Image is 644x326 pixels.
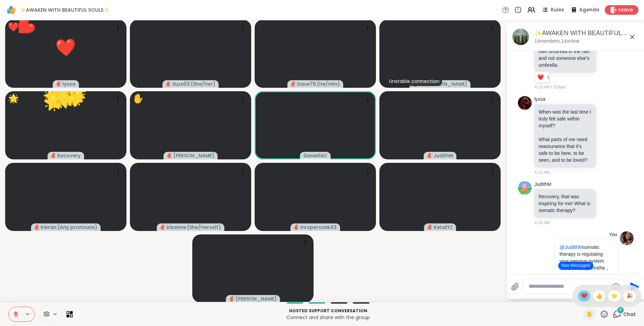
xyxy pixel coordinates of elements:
[2,4,48,50] button: ❤️
[166,82,171,86] span: audio-muted
[539,136,592,164] p: What parts of me need reassurance that it’s safe to be here, to be seen, and to be loved?
[300,224,337,231] span: mrsperozek43
[294,225,299,230] span: audio-muted
[560,244,583,250] span: @JudithM
[172,81,190,87] span: Suze03
[51,153,56,158] span: audio-muted
[611,292,618,300] span: 🌟
[551,84,552,90] span: •
[236,295,277,302] span: [PERSON_NAME]
[512,29,529,45] img: ✨AWAKEN WITH BEAUTIFUL SOULS✨, Oct 13
[386,76,442,86] div: Unstable connection
[6,4,17,16] img: ShareWell Logomark
[426,81,467,87] span: [PERSON_NAME]
[229,296,234,301] span: audio-muted
[539,41,592,69] p: its like holding you're own umbrella in the rain and not someone else's umbrella.
[41,224,57,231] span: Kieran
[56,82,61,86] span: audio-muted
[534,29,639,38] div: ✨AWAKEN WITH BEAUTIFUL SOULS✨, [DATE]
[554,84,565,90] span: Edited
[586,310,593,318] span: ✋
[8,20,19,34] div: ❤️
[317,81,340,87] span: ( He/Him )
[626,292,633,300] span: 🎉
[8,92,19,105] div: 🌟
[609,231,617,238] h4: You
[173,152,214,159] span: [PERSON_NAME]
[62,81,75,87] span: lyssa
[534,96,545,103] a: lyssa
[62,78,95,112] button: 🌟
[166,224,186,231] span: irisanne
[518,96,532,110] img: https://sharewell-space-live.sfo3.digitaloceanspaces.com/user-generated/5ec7d22b-bff4-42bd-9ffa-4...
[34,225,39,230] span: audio-muted
[133,92,144,105] div: ✋
[57,224,97,231] span: ( Any pronouns )
[619,7,633,13] span: Leave
[547,74,550,81] span: 3
[579,7,599,13] span: Agenda
[620,231,634,245] img: https://sharewell-space-live.sfo3.digitaloceanspaces.com/user-generated/d68e32f1-75d2-4dac-94c6-4...
[35,84,71,120] button: 🌟
[558,262,593,270] button: New Messages!
[433,152,453,159] span: JudithM
[428,225,432,230] span: audio-muted
[77,314,579,321] p: Connect and share with the group
[612,283,620,291] button: Emoji picker
[534,220,550,226] span: 4:16 AM
[57,152,81,159] span: Recovery
[518,181,532,195] img: https://sharewell-space-live.sfo3.digitaloceanspaces.com/user-generated/8de16453-1143-4f96-9d1c-7...
[427,153,432,158] span: audio-muted
[20,7,109,13] span: ✨AWAKEN WITH BEAUTIFUL SOULS✨
[529,283,609,290] textarea: Type your message
[167,153,172,158] span: audio-muted
[623,311,636,318] span: Chat
[535,72,547,83] div: Reaction list
[539,108,592,129] p: When was the last time I truly felt safe within myself?
[619,307,622,313] span: 6
[534,169,550,176] span: 4:12 AM
[160,225,165,230] span: audio-muted
[77,308,579,314] p: Hosted support conversation
[304,152,327,159] span: DanielleC
[551,7,564,13] span: Rules
[534,181,551,188] a: JudithM
[297,81,316,87] span: Dave76
[48,30,84,66] button: ❤️
[626,279,642,294] button: Send
[434,224,453,231] span: KeLsEYZ
[534,84,550,90] span: 4:13 AM
[537,74,544,80] button: Reactions: love
[534,38,580,45] p: 14 members, 14 online
[596,292,603,300] span: 👍
[191,81,215,87] span: ( She/Her )
[187,224,221,231] span: ( She/Herself )
[291,82,296,86] span: audio-muted
[560,244,613,278] p: somatic therapy is regulating your nervous system thru work witj bresthe , tapping, ,editastion
[539,193,592,214] p: Recovery, that was inspiring for me! What is somatic therapy?
[581,292,587,300] span: ❤️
